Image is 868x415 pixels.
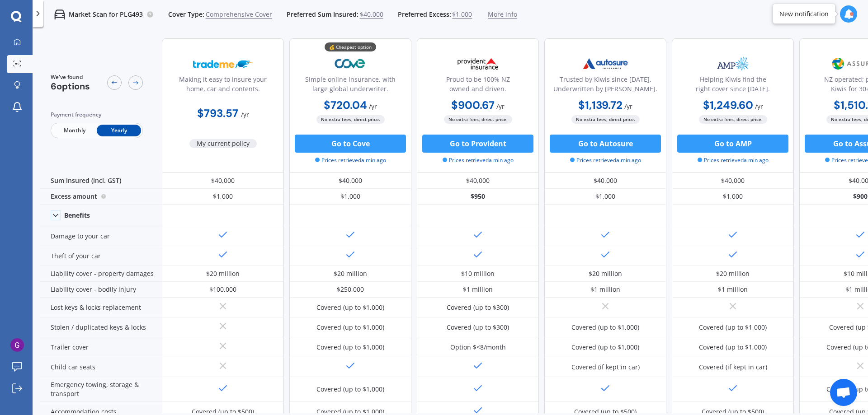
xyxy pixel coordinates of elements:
[679,75,786,97] div: Helping Kiwis find the right cover since [DATE].
[52,125,97,136] span: Monthly
[571,363,640,372] div: Covered (if kept in car)
[779,9,829,19] div: New notification
[337,285,364,294] div: $250,000
[40,282,162,298] div: Liability cover - bodily injury
[463,285,493,294] div: $1 million
[447,303,509,312] div: Covered (up to $300)
[315,156,386,164] span: Prices retrieved a min ago
[755,102,763,111] span: / yr
[97,125,141,136] span: Yearly
[316,343,384,352] div: Covered (up to $1,000)
[544,173,666,189] div: $40,000
[699,363,767,372] div: Covered (if kept in car)
[417,189,539,205] div: $950
[699,323,767,332] div: Covered (up to $1,000)
[64,211,90,219] div: Benefits
[168,10,204,19] span: Cover Type:
[40,266,162,282] div: Liability cover - property damages
[40,377,162,402] div: Emergency towing, storage & transport
[576,52,635,75] img: Autosure.webp
[40,298,162,317] div: Lost keys & locks replacement
[698,156,769,164] span: Prices retrieved a min ago
[496,102,505,111] span: / yr
[699,343,767,352] div: Covered (up to $1,000)
[316,385,384,394] div: Covered (up to $1,000)
[206,269,240,278] div: $20 million
[672,173,794,189] div: $40,000
[325,42,376,51] div: 💰 Cheapest option
[448,52,508,75] img: Provident.png
[170,75,276,97] div: Making it easy to insure your home, car and contents.
[162,189,284,205] div: $1,000
[40,173,162,189] div: Sum insured (incl. GST)
[443,156,514,164] span: Prices retrieved a min ago
[297,75,404,97] div: Simple online insurance, with large global underwriter.
[40,189,162,205] div: Excess amount
[578,98,623,112] b: $1,139.72
[589,269,622,278] div: $20 million
[287,10,359,19] span: Preferred Sum Insured:
[624,102,632,111] span: / yr
[452,10,472,19] span: $1,000
[40,226,162,246] div: Damage to your car
[716,269,750,278] div: $20 million
[703,52,763,75] img: AMP.webp
[550,135,661,153] button: Go to Autosure
[703,98,753,112] b: $1,249.60
[162,173,284,189] div: $40,000
[40,246,162,266] div: Theft of your car
[54,9,65,20] img: car.f15378c7a67c060ca3f3.svg
[461,269,495,278] div: $10 million
[334,269,367,278] div: $20 million
[51,73,90,81] span: We've found
[241,110,249,119] span: / yr
[10,338,24,352] img: AItbvmmzqwf1tp2Q6junwOva5WyqywI8rMaFPLPdt7X4=s96-c
[51,110,143,119] div: Payment frequency
[447,323,509,332] div: Covered (up to $300)
[425,75,531,97] div: Proud to be 100% NZ owned and driven.
[69,10,143,19] p: Market Scan for PLG493
[417,173,539,189] div: $40,000
[324,98,367,112] b: $720.04
[316,115,385,124] span: No extra fees, direct price.
[552,75,659,97] div: Trusted by Kiwis since [DATE]. Underwritten by [PERSON_NAME].
[488,10,517,19] span: More info
[450,343,506,352] div: Option $<8/month
[316,323,384,332] div: Covered (up to $1,000)
[40,337,162,357] div: Trailer cover
[189,139,257,148] span: My current policy
[571,343,639,352] div: Covered (up to $1,000)
[571,323,639,332] div: Covered (up to $1,000)
[316,303,384,312] div: Covered (up to $1,000)
[422,135,533,153] button: Go to Provident
[369,102,377,111] span: / yr
[830,379,857,406] a: Open chat
[677,135,788,153] button: Go to AMP
[40,357,162,377] div: Child car seats
[193,52,253,75] img: Trademe.webp
[206,10,272,19] span: Comprehensive Cover
[444,115,512,124] span: No extra fees, direct price.
[289,173,411,189] div: $40,000
[321,52,380,75] img: Cove.webp
[570,156,641,164] span: Prices retrieved a min ago
[51,80,90,92] span: 6 options
[699,115,767,124] span: No extra fees, direct price.
[40,317,162,337] div: Stolen / duplicated keys & locks
[590,285,620,294] div: $1 million
[289,189,411,205] div: $1,000
[544,189,666,205] div: $1,000
[360,10,383,19] span: $40,000
[209,285,236,294] div: $100,000
[571,115,640,124] span: No extra fees, direct price.
[197,106,238,120] b: $793.57
[295,135,406,153] button: Go to Cove
[451,98,495,112] b: $900.67
[672,189,794,205] div: $1,000
[398,10,451,19] span: Preferred Excess:
[718,285,748,294] div: $1 million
